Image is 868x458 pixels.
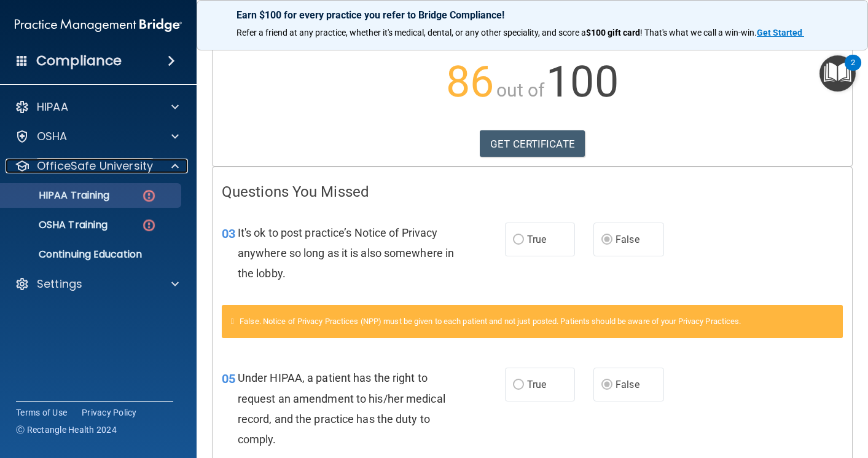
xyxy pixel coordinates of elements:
span: 05 [222,371,235,386]
span: True [527,379,546,390]
span: 03 [222,226,235,241]
h4: Compliance [36,52,122,69]
p: Earn $100 for every practice you refer to Bridge Compliance! [237,9,828,21]
a: HIPAA [15,100,179,114]
a: Terms of Use [16,406,67,419]
img: danger-circle.6113f641.png [141,218,157,233]
p: OfficeSafe University [37,159,153,173]
a: Privacy Policy [82,406,137,419]
input: False [601,235,612,245]
a: GET CERTIFICATE [480,130,585,157]
input: True [513,235,524,245]
span: Under HIPAA, a patient has the right to request an amendment to his/her medical record, and the p... [238,371,445,446]
span: False. Notice of Privacy Practices (NPP) must be given to each patient and not just posted. Patie... [240,317,741,326]
div: 2 [851,63,855,79]
span: 86 [446,57,494,107]
p: OSHA [37,129,68,144]
a: Settings [15,277,179,291]
span: Refer a friend at any practice, whether it's medical, dental, or any other speciality, and score a [237,28,586,38]
p: OSHA Training [8,219,108,231]
p: Continuing Education [8,248,176,261]
input: False [601,381,612,390]
span: True [527,234,546,245]
a: OSHA [15,129,179,144]
a: OfficeSafe University [15,159,179,173]
strong: $100 gift card [586,28,640,38]
p: Settings [37,277,82,291]
span: False [616,379,639,390]
span: False [616,234,639,245]
p: HIPAA Training [8,189,109,202]
h4: Questions You Missed [222,184,843,200]
span: out of [496,79,545,101]
input: True [513,381,524,390]
img: danger-circle.6113f641.png [141,188,157,203]
button: Open Resource Center, 2 new notifications [819,55,856,92]
span: It's ok to post practice’s Notice of Privacy anywhere so long as it is also somewhere in the lobby. [238,226,454,280]
img: PMB logo [15,13,182,38]
strong: Get Started [757,28,802,38]
span: 100 [546,57,618,107]
a: Get Started [757,28,804,38]
span: ! That's what we call a win-win. [640,28,757,38]
span: Ⓒ Rectangle Health 2024 [16,424,117,436]
p: HIPAA [37,100,68,114]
